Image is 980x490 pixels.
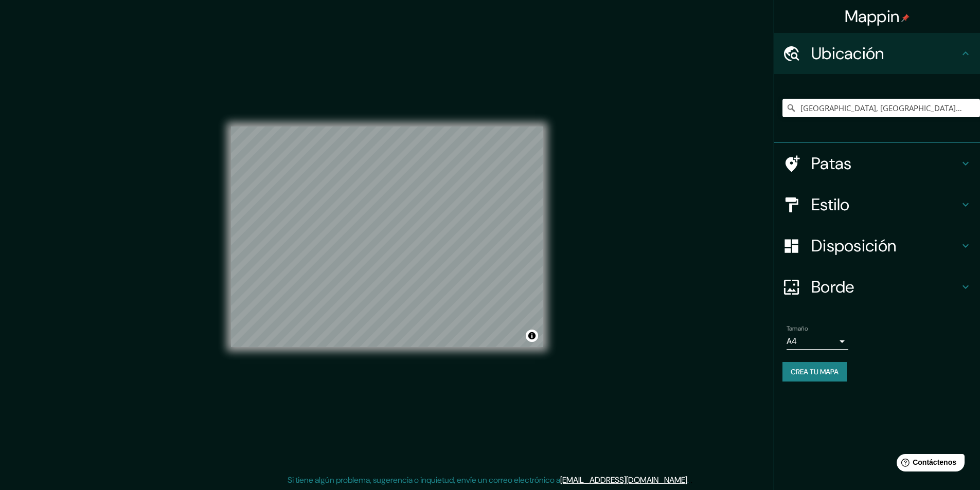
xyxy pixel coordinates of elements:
[689,474,690,485] font: .
[288,475,560,485] font: Si tiene algún problema, sugerencia o inquietud, envíe un correo electrónico a
[782,362,847,382] button: Crea tu mapa
[560,475,687,485] a: [EMAIL_ADDRESS][DOMAIN_NAME]
[811,153,852,174] font: Patas
[690,474,692,485] font: .
[774,184,980,225] div: Estilo
[782,99,980,117] input: Elige tu ciudad o zona
[787,333,848,350] div: A4
[687,475,689,485] font: .
[787,336,797,347] font: A4
[774,225,980,266] div: Disposición
[901,14,910,22] img: pin-icon.png
[526,330,538,342] button: Activar o desactivar atribución
[845,6,900,27] font: Mappin
[774,143,980,184] div: Patas
[811,194,850,215] font: Estilo
[888,450,969,479] iframe: Lanzador de widgets de ayuda
[811,43,884,64] font: Ubicación
[811,276,854,298] font: Borde
[811,235,896,257] font: Disposición
[231,126,543,347] canvas: Mapa
[791,367,839,376] font: Crea tu mapa
[774,33,980,74] div: Ubicación
[774,266,980,307] div: Borde
[787,324,808,333] font: Tamaño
